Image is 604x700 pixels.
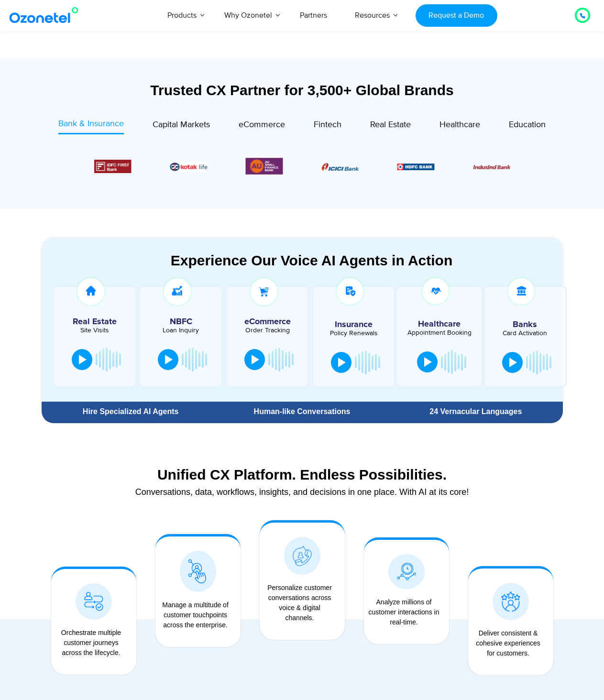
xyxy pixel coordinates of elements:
span: Bank & Insurance [58,119,124,129]
img: Picture26.jpg [170,162,207,172]
h5: Healthcare [404,320,475,328]
a: Capital Markets [153,118,210,134]
div: Trusted CX Partner for 3,500+ Global Brands [42,82,563,98]
a: Healthcare [439,118,480,134]
div: 6 / 6 [246,156,283,176]
img: Picture10.png [473,164,510,169]
span: eCommerce [239,120,285,130]
div: Personalize customer conversations across voice & digital channels. [264,583,335,623]
img: Picture8.png [321,163,359,171]
div: Orchestrate multiple customer journeys across the lifecycle. [56,628,127,658]
h5: Insurance [318,320,389,329]
a: Request a Demo [416,4,497,27]
div: Policy Renewals [318,330,389,337]
span: Education [509,120,546,130]
h5: eCommerce [231,317,303,326]
h5: NBFC [145,317,217,326]
div: Human-like Conversations [220,408,384,416]
span: Fintech [314,120,341,130]
div: Order Tracking [231,327,303,334]
div: Appointment Booking [404,329,475,336]
div: Manage a multitude of customer touchpoints across the enterprise. [160,600,231,630]
h5: Real Estate [59,317,131,326]
div: 5 / 6 [170,161,207,172]
div: Conversations, data, workflows, insights, and decisions in one place. With AI at its core! [46,488,558,496]
a: Fintech [314,118,341,134]
div: 2 / 6 [397,161,435,172]
img: Picture12.png [94,160,132,173]
div: Loan Inquiry [145,327,217,334]
a: Real Estate [370,118,411,134]
div: 4 / 6 [94,160,132,173]
div: 1 / 6 [321,161,359,172]
img: Picture13.png [246,156,283,176]
div: Deliver consistent & cohesive experiences for customers. [473,628,544,658]
div: Analyze millions of customer interactions in real-time. [369,597,439,627]
a: Education [509,118,546,134]
img: Picture9.png [397,164,435,170]
div: Hire Specialized AI Agents [46,408,215,416]
div: Unified CX Platform. Endless Possibilities. [46,466,558,483]
div: Card Activation [489,330,560,337]
div: Site Visits [59,327,131,334]
span: Real Estate [370,120,411,130]
h5: Banks [489,320,560,329]
div: Image Carousel [94,156,510,176]
span: Capital Markets [153,120,210,130]
a: Bank & Insurance [58,118,124,134]
div: Experience Our Voice AI Agents in Action [51,252,572,269]
div: 24 Vernacular Languages [394,408,558,416]
span: Healthcare [439,120,480,130]
div: 3 / 6 [473,161,510,172]
a: eCommerce [239,118,285,134]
